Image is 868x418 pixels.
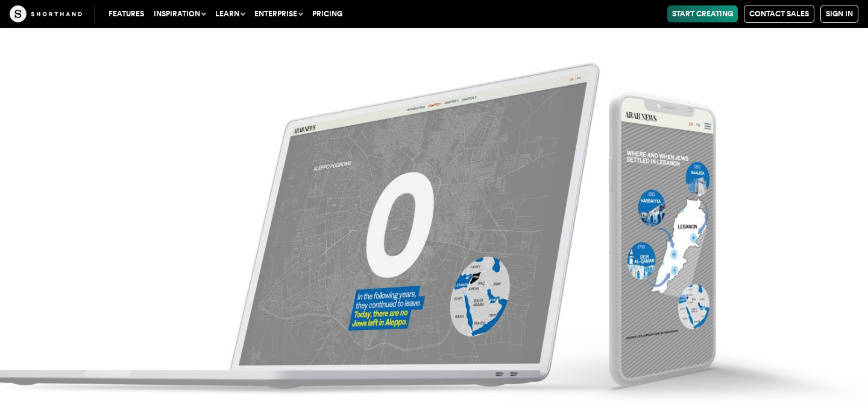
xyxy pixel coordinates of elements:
[667,5,738,22] a: Start Creating
[149,5,210,22] button: Inspiration
[250,5,307,22] button: Enterprise
[744,5,814,23] a: Contact Sales
[210,5,250,22] button: Learn
[10,5,82,22] img: The Craft
[307,5,347,22] a: Pricing
[820,5,858,23] a: Sign in
[104,5,149,22] a: Features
